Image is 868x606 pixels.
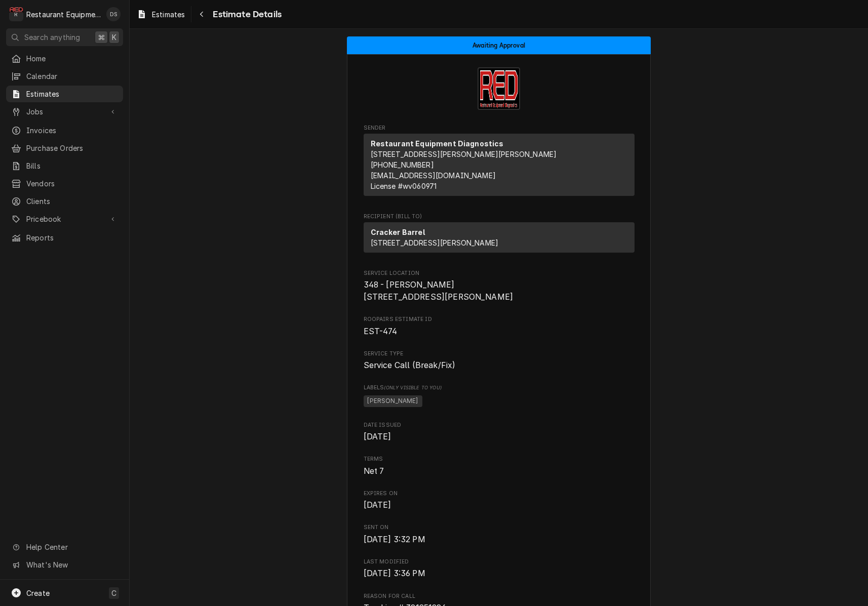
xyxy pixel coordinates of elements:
[26,589,50,597] span: Create
[6,103,123,120] a: Go to Jobs
[6,50,123,67] a: Home
[364,535,425,544] span: [DATE] 3:32 PM
[24,32,80,43] span: Search anything
[347,36,651,54] div: Status
[26,71,118,82] span: Calendar
[364,213,635,257] div: Estimate Recipient
[6,175,123,192] a: Vendors
[364,326,635,338] span: Roopairs Estimate ID
[106,7,121,21] div: Derek Stewart's Avatar
[364,569,425,578] span: [DATE] 3:36 PM
[112,32,116,43] span: K
[371,171,496,180] a: [EMAIL_ADDRESS][DOMAIN_NAME]
[478,67,520,110] img: Logo
[364,360,456,370] span: Service Call (Break/Fix)
[364,431,635,443] span: Date Issued
[364,500,391,510] span: [DATE]
[364,523,635,545] div: Sent On
[364,592,635,600] span: Reason for Call
[364,279,635,303] span: Service Location
[364,134,635,200] div: Sender
[371,160,434,169] a: [PHONE_NUMBER]
[364,523,635,532] span: Sent On
[364,395,422,408] span: [PERSON_NAME]
[364,421,635,429] span: Date Issued
[364,534,635,546] span: Sent On
[364,359,635,372] span: Service Type
[193,6,210,22] button: Navigate back
[364,384,635,409] div: [object Object]
[133,6,189,23] a: Estimates
[6,122,123,139] a: Invoices
[6,211,123,227] a: Go to Pricebook
[6,157,123,174] a: Bills
[26,559,117,570] span: What's New
[364,568,635,580] span: Last Modified
[364,315,635,324] span: Roopairs Estimate ID
[6,539,123,555] a: Go to Help Center
[364,327,398,336] span: EST-474
[9,7,23,21] div: Restaurant Equipment Diagnostics's Avatar
[364,394,635,409] span: [object Object]
[26,53,118,64] span: Home
[364,421,635,443] div: Date Issued
[364,134,635,196] div: Sender
[371,182,437,190] span: License # wv060971
[364,222,635,253] div: Recipient (Bill To)
[364,269,635,277] span: Service Location
[364,558,635,566] span: Last Modified
[6,193,123,210] a: Clients
[371,139,504,148] strong: Restaurant Equipment Diagnostics
[364,350,635,372] div: Service Type
[9,7,23,21] div: R
[26,196,118,207] span: Clients
[364,432,391,441] span: [DATE]
[364,124,635,132] span: Sender
[364,384,635,392] span: Labels
[364,124,635,200] div: Estimate Sender
[364,213,635,221] span: Recipient (Bill To)
[26,9,101,20] div: Restaurant Equipment Diagnostics
[6,86,123,102] a: Estimates
[384,385,441,390] span: (Only Visible to You)
[364,350,635,358] span: Service Type
[210,8,282,21] span: Estimate Details
[98,32,105,43] span: ⌘
[152,9,185,20] span: Estimates
[6,229,123,246] a: Reports
[26,178,118,189] span: Vendors
[26,160,118,171] span: Bills
[472,42,525,49] span: Awaiting Approval
[364,455,635,477] div: Terms
[6,140,123,156] a: Purchase Orders
[6,556,123,573] a: Go to What's New
[26,106,103,117] span: Jobs
[371,150,557,158] span: [STREET_ADDRESS][PERSON_NAME][PERSON_NAME]
[6,28,123,46] button: Search anything⌘K
[364,315,635,337] div: Roopairs Estimate ID
[26,542,117,552] span: Help Center
[364,490,635,511] div: Expires On
[364,465,635,477] span: Terms
[26,214,103,224] span: Pricebook
[371,238,499,247] span: [STREET_ADDRESS][PERSON_NAME]
[364,466,384,476] span: Net 7
[6,68,123,85] a: Calendar
[364,499,635,511] span: Expires On
[364,222,635,257] div: Recipient (Bill To)
[26,143,118,153] span: Purchase Orders
[364,490,635,498] span: Expires On
[371,228,425,236] strong: Cracker Barrel
[111,588,116,598] span: C
[26,89,118,99] span: Estimates
[364,269,635,303] div: Service Location
[364,280,514,302] span: 348 - [PERSON_NAME] [STREET_ADDRESS][PERSON_NAME]
[26,125,118,136] span: Invoices
[26,232,118,243] span: Reports
[364,558,635,580] div: Last Modified
[106,7,121,21] div: DS
[364,455,635,463] span: Terms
